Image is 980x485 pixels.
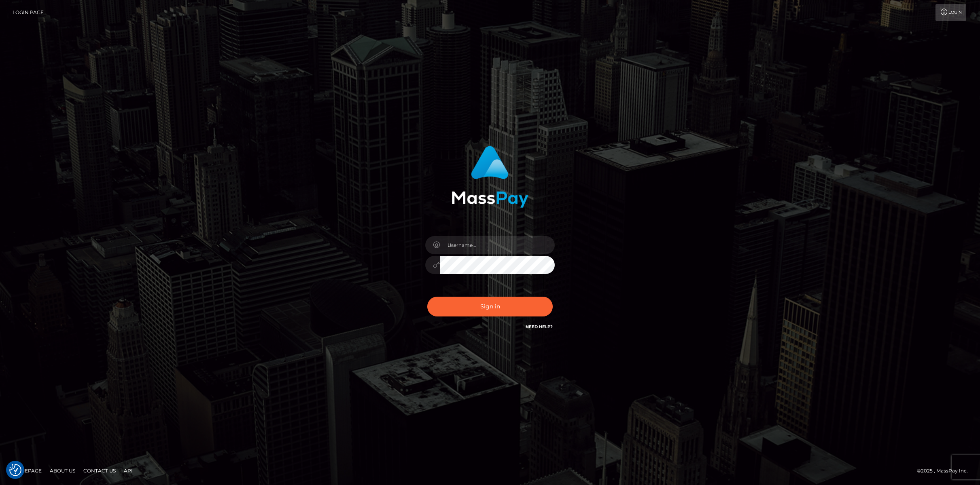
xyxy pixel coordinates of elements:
a: Homepage [9,464,45,477]
a: Contact Us [80,464,119,477]
a: API [121,464,136,477]
img: MassPay Login [452,146,528,208]
a: Login [935,4,966,21]
a: Login Page [13,4,44,21]
a: About Us [47,464,78,477]
button: Sign in [427,297,553,316]
img: Revisit consent button [9,464,21,476]
input: Username... [440,236,555,254]
div: © 2025 , MassPay Inc. [917,466,974,475]
a: Need Help? [526,324,553,329]
button: Consent Preferences [9,464,21,476]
